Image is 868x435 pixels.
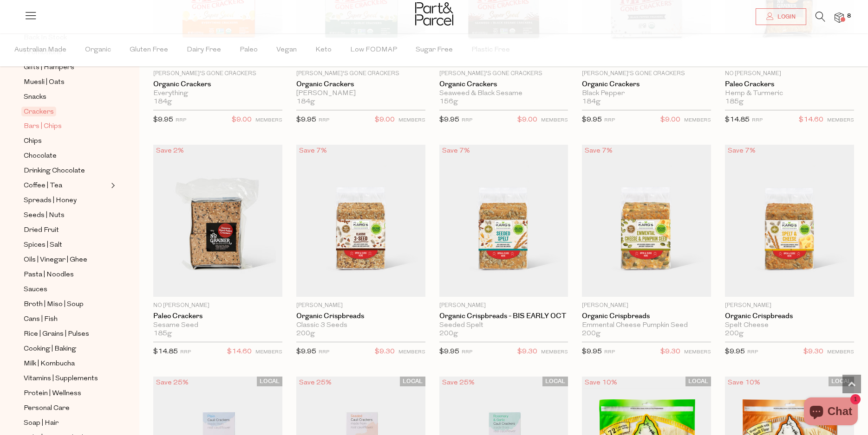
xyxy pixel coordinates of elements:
[541,118,568,123] small: MEMBERS
[439,321,568,330] div: Seeded Spelt
[582,330,600,338] span: 200g
[725,116,750,123] span: $14.85
[153,330,172,338] span: 185g
[725,377,763,389] div: Save 10%
[845,12,853,20] span: 8
[153,80,282,89] a: Organic Crackers
[517,346,537,358] span: $9.30
[24,240,62,251] span: Spices | Salt
[582,348,602,355] span: $9.95
[685,377,711,386] span: LOCAL
[725,301,854,310] p: [PERSON_NAME]
[187,34,221,66] span: Dairy Free
[604,350,615,355] small: RRP
[232,114,252,126] span: $9.00
[24,180,62,192] span: Coffee | Tea
[24,62,108,73] a: Gifts | Hampers
[296,116,316,123] span: $9.95
[375,346,395,358] span: $9.30
[24,165,108,177] a: Drinking Chocolate
[153,348,178,355] span: $14.85
[439,145,473,157] div: Save 7%
[439,70,568,78] p: [PERSON_NAME]'s Gone Crackers
[582,145,615,157] div: Save 7%
[14,34,66,66] span: Australian Made
[227,346,252,358] span: $14.60
[582,116,602,123] span: $9.95
[415,2,453,26] img: Part&Parcel
[153,301,282,310] p: No [PERSON_NAME]
[439,377,477,389] div: Save 25%
[582,98,600,106] span: 184g
[24,314,58,325] span: Cans | Fish
[24,418,59,429] span: Soap | Hair
[24,255,87,266] span: Oils | Vinegar | Ghee
[319,350,329,355] small: RRP
[462,118,472,123] small: RRP
[604,118,615,123] small: RRP
[24,166,85,177] span: Drinking Chocolate
[542,377,568,386] span: LOCAL
[296,70,425,78] p: [PERSON_NAME]'s Gone Crackers
[24,151,57,162] span: Chocolate
[153,145,282,297] img: Paleo Crackers
[24,77,108,88] a: Muesli | Oats
[21,107,56,116] span: Crackers
[24,284,108,295] a: Sauces
[582,312,711,320] a: Organic Crispbreads
[153,116,173,123] span: $9.95
[24,92,46,103] span: Snacks
[725,80,854,89] a: Paleo Crackers
[85,34,111,66] span: Organic
[24,77,65,88] span: Muesli | Oats
[439,301,568,310] p: [PERSON_NAME]
[439,348,459,355] span: $9.95
[153,145,187,157] div: Save 2%
[24,388,108,399] a: Protein | Wellness
[296,90,425,98] div: [PERSON_NAME]
[24,121,108,132] a: Bars | Chips
[725,98,744,106] span: 185g
[398,118,425,123] small: MEMBERS
[24,225,59,236] span: Dried Fruit
[582,70,711,78] p: [PERSON_NAME]'s Gone Crackers
[24,224,108,236] a: Dried Fruit
[24,91,108,103] a: Snacks
[660,114,680,126] span: $9.00
[416,34,453,66] span: Sugar Free
[24,269,108,281] a: Pasta | Noodles
[24,254,108,266] a: Oils | Vinegar | Ghee
[153,377,191,389] div: Save 25%
[775,13,796,21] span: Login
[24,299,108,310] a: Broth | Miso | Soup
[756,8,806,25] a: Login
[375,114,395,126] span: $9.00
[752,118,763,123] small: RRP
[439,145,568,297] img: Organic Crispbreads - BIS EARLY OCT
[801,397,861,428] inbox-online-store-chat: Shopify online store chat
[517,114,537,126] span: $9.00
[153,312,282,320] a: Paleo Crackers
[582,321,711,330] div: Emmental Cheese Pumpkin Seed
[24,195,77,206] span: Spreads | Honey
[439,80,568,89] a: Organic Crackers
[541,350,568,355] small: MEMBERS
[24,106,108,117] a: Crackers
[582,377,620,389] div: Save 10%
[296,348,316,355] span: $9.95
[24,299,84,310] span: Broth | Miso | Soup
[439,312,568,320] a: Organic Crispbreads - BIS EARLY OCT
[439,98,458,106] span: 156g
[176,118,186,123] small: RRP
[296,377,334,389] div: Save 25%
[296,80,425,89] a: Organic Crackers
[180,350,191,355] small: RRP
[439,116,459,123] span: $9.95
[296,312,425,320] a: Organic Crispbreads
[24,195,108,206] a: Spreads | Honey
[439,90,568,98] div: Seaweed & Black Sesame
[471,34,510,66] span: Plastic Free
[296,145,330,157] div: Save 7%
[684,118,711,123] small: MEMBERS
[24,284,47,295] span: Sauces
